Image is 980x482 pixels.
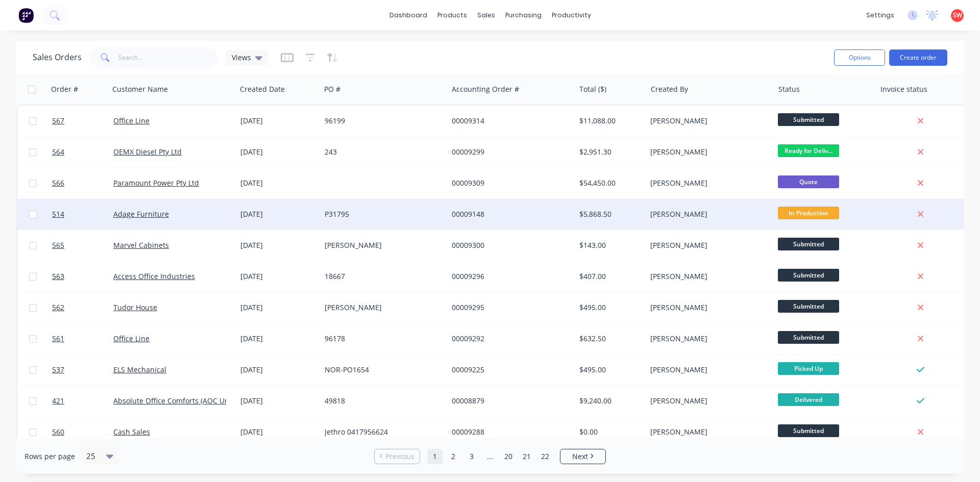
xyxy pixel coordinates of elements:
[113,365,166,374] a: ELS Mechanical
[579,302,639,313] div: $495.00
[452,427,565,437] div: 00009288
[52,334,64,344] span: 561
[778,269,839,282] span: Submitted
[650,334,764,344] div: [PERSON_NAME]
[452,396,565,406] div: 00008879
[52,396,64,406] span: 421
[375,451,420,462] a: Previous page
[52,354,113,385] a: 537
[240,271,316,282] div: [DATE]
[240,209,316,219] div: [DATE]
[778,207,839,219] span: In Production
[113,396,256,405] a: Absolute Office Comforts (AOC Unit Trust)
[452,116,565,126] div: 00009314
[52,116,64,126] span: 567
[579,365,639,375] div: $495.00
[650,396,764,406] div: [PERSON_NAME]
[452,365,565,375] div: 00009225
[482,449,498,464] a: Jump forward
[579,209,639,219] div: $5,868.50
[889,49,947,66] button: Create order
[52,271,64,282] span: 563
[325,334,438,344] div: 96178
[579,178,639,188] div: $54,450.00
[650,302,764,313] div: [PERSON_NAME]
[650,427,764,437] div: [PERSON_NAME]
[861,8,899,23] div: settings
[452,271,565,282] div: 00009296
[325,209,438,219] div: P31795
[572,451,588,462] span: Next
[325,427,438,437] div: Jethro 0417956624
[52,261,113,292] a: 563
[452,84,519,94] div: Accounting Order #
[500,8,547,23] div: purchasing
[24,451,75,462] span: Rows per page
[52,199,113,230] a: 514
[452,209,565,219] div: 00009148
[113,209,169,219] a: Adage Furniture
[240,147,316,157] div: [DATE]
[118,47,218,68] input: Search...
[240,396,316,406] div: [DATE]
[325,147,438,157] div: 243
[325,365,438,375] div: NOR-PO1654
[452,334,565,344] div: 00009292
[52,209,64,219] span: 514
[325,240,438,250] div: [PERSON_NAME]
[547,8,596,23] div: productivity
[834,49,885,66] button: Options
[650,271,764,282] div: [PERSON_NAME]
[579,84,606,94] div: Total ($)
[240,116,316,126] div: [DATE]
[52,137,113,167] a: 564
[52,230,113,261] a: 565
[778,113,839,126] span: Submitted
[240,334,316,344] div: [DATE]
[113,116,150,125] a: Office Line
[880,84,927,94] div: Invoice status
[240,302,316,313] div: [DATE]
[113,271,195,281] a: Access Office Industries
[52,106,113,136] a: 567
[325,396,438,406] div: 49818
[519,449,534,464] a: Page 21
[52,365,64,375] span: 537
[52,147,64,157] span: 564
[778,300,839,313] span: Submitted
[52,386,113,416] a: 421
[240,84,285,94] div: Created Date
[427,449,443,464] a: Page 1 is your current page
[778,144,839,157] span: Ready for Deliv...
[113,240,169,250] a: Marvel Cabinets
[650,178,764,188] div: [PERSON_NAME]
[579,240,639,250] div: $143.00
[579,271,639,282] div: $407.00
[240,178,316,188] div: [DATE]
[579,427,639,437] div: $0.00
[325,116,438,126] div: 96199
[650,240,764,250] div: [PERSON_NAME]
[579,147,639,157] div: $2,951.30
[778,393,839,406] span: Delivered
[51,84,78,94] div: Order #
[953,11,962,20] span: SW
[52,178,64,188] span: 566
[778,84,800,94] div: Status
[650,365,764,375] div: [PERSON_NAME]
[501,449,516,464] a: Page 20
[240,365,316,375] div: [DATE]
[52,302,64,313] span: 562
[325,302,438,313] div: [PERSON_NAME]
[446,449,461,464] a: Page 2
[472,8,500,23] div: sales
[113,334,150,343] a: Office Line
[452,240,565,250] div: 00009300
[240,427,316,437] div: [DATE]
[112,84,168,94] div: Customer Name
[113,147,182,157] a: OEMX Diesel Pty Ltd
[452,302,565,313] div: 00009295
[52,417,113,447] a: 560
[33,53,82,62] h1: Sales Orders
[579,396,639,406] div: $9,240.00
